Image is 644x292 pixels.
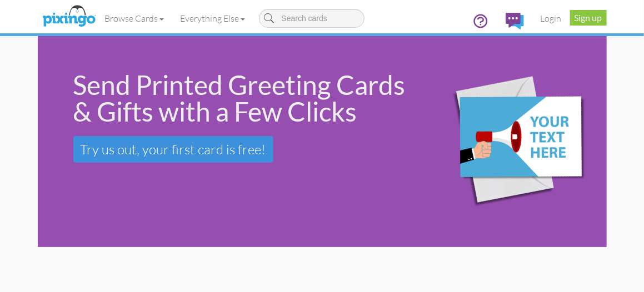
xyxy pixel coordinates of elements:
[73,136,273,163] a: Try us out, your first card is free!
[97,4,172,32] a: Browse Cards
[570,10,607,26] a: Sign up
[73,72,408,125] div: Send Printed Greeting Cards & Gifts with a Few Clicks
[643,291,644,292] iframe: Chat
[172,4,253,32] a: Everything Else
[39,3,98,31] img: pixingo logo
[424,61,603,223] img: eb544e90-0942-4412-bfe0-c610d3f4da7c.png
[259,9,365,28] input: Search cards
[81,141,266,158] span: Try us out, your first card is free!
[532,4,570,32] a: Login
[506,13,524,29] img: comments.svg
